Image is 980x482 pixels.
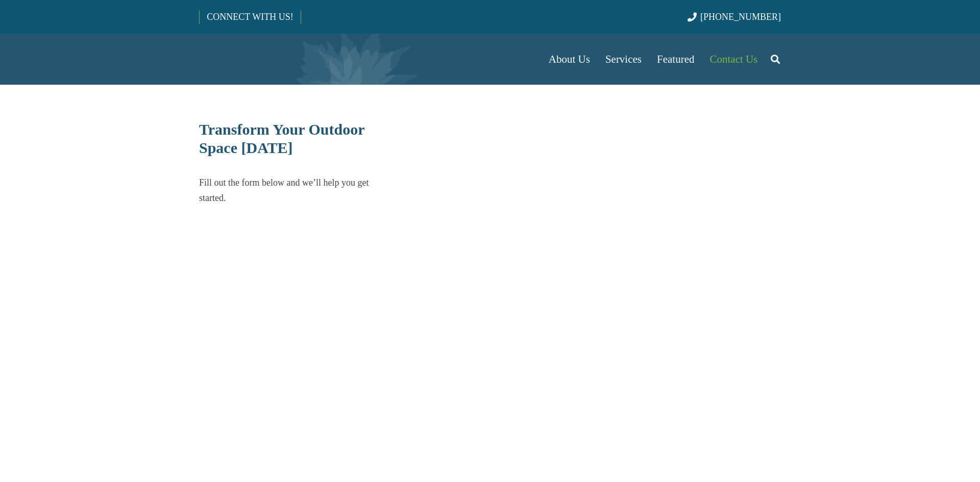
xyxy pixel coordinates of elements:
[200,5,300,29] a: CONNECT WITH US!
[765,46,786,72] a: Search
[657,53,694,65] span: Featured
[598,34,649,85] a: Services
[688,12,781,22] a: [PHONE_NUMBER]
[605,53,642,65] span: Services
[199,39,369,80] a: Borst-Logo
[199,175,389,206] p: Fill out the form below and we’ll help you get started.
[700,12,781,22] span: [PHONE_NUMBER]
[649,34,702,85] a: Featured
[199,121,364,156] span: Transform Your Outdoor Space [DATE]
[702,34,766,85] a: Contact Us
[541,34,598,85] a: About Us
[549,53,590,65] span: About Us
[710,53,758,65] span: Contact Us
